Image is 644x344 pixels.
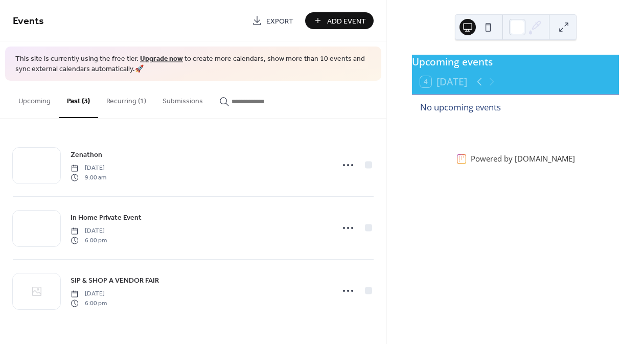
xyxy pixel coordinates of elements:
[244,12,301,29] a: Export
[98,81,154,117] button: Recurring (1)
[412,55,619,70] div: Upcoming events
[71,299,107,308] span: 6:00 pm
[13,11,44,31] span: Events
[71,236,107,245] span: 6:00 pm
[471,153,575,164] div: Powered by
[327,16,366,27] span: Add Event
[515,153,575,164] a: [DOMAIN_NAME]
[71,274,159,286] a: SIP & SHOP A VENDOR FAIR
[140,52,183,66] a: Upgrade now
[71,226,107,236] span: [DATE]
[154,81,211,117] button: Submissions
[59,81,98,118] button: Past (3)
[71,289,107,299] span: [DATE]
[71,164,106,173] span: [DATE]
[71,276,159,286] span: SIP & SHOP A VENDOR FAIR
[10,81,59,117] button: Upcoming
[71,173,106,182] span: 9:00 am
[266,16,293,27] span: Export
[305,12,374,29] button: Add Event
[15,54,371,74] span: This site is currently using the free tier. to create more calendars, show more than 10 events an...
[420,101,611,113] div: No upcoming events
[71,212,142,223] a: In Home Private Event
[71,213,142,223] span: In Home Private Event
[71,149,102,160] a: Zenathon
[71,150,102,160] span: Zenathon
